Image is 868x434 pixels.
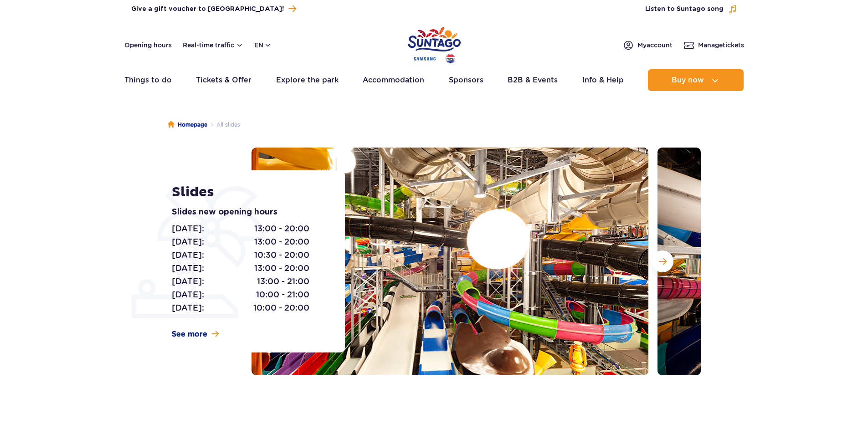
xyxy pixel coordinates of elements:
a: Opening hours [124,41,172,50]
p: Slides new opening hours [172,206,324,219]
span: My account [637,41,673,50]
span: [DATE]: [172,249,204,261]
a: Myaccount [623,40,673,51]
a: Things to do [124,69,172,91]
h1: Slides [172,184,324,200]
button: Listen to Suntago song [645,5,737,14]
span: 13:00 - 20:00 [254,222,309,235]
span: Manage tickets [698,41,744,50]
li: All slides [207,120,240,129]
a: B2B & Events [508,69,558,91]
a: Tickets & Offer [196,69,252,91]
span: [DATE]: [172,262,204,275]
span: Buy now [672,76,704,84]
span: [DATE]: [172,275,204,288]
span: 10:30 - 20:00 [254,249,309,261]
span: 13:00 - 20:00 [254,235,309,248]
span: [DATE]: [172,235,204,248]
span: [DATE]: [172,288,204,301]
a: Managetickets [683,40,744,51]
a: Accommodation [363,69,424,91]
span: 10:00 - 20:00 [253,301,309,314]
span: 13:00 - 20:00 [254,262,309,275]
button: en [254,41,272,50]
a: Explore the park [276,69,339,91]
a: Give a gift voucher to [GEOGRAPHIC_DATA]! [131,3,296,15]
a: Park of Poland [408,23,461,65]
span: See more [172,329,207,339]
a: Info & Help [582,69,624,91]
button: Real-time traffic [183,41,243,49]
span: 13:00 - 21:00 [257,275,309,288]
span: Give a gift voucher to [GEOGRAPHIC_DATA]! [131,5,284,14]
span: [DATE]: [172,301,204,314]
button: Buy now [648,69,744,91]
span: [DATE]: [172,222,204,235]
button: Next slide [652,250,673,272]
a: Sponsors [449,69,483,91]
a: See more [172,329,219,339]
span: Listen to Suntago song [645,5,724,14]
span: 10:00 - 21:00 [256,288,309,301]
a: Homepage [168,120,207,129]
